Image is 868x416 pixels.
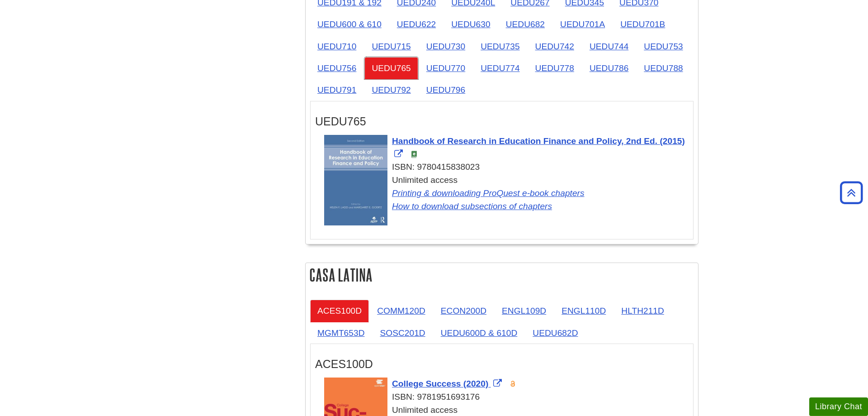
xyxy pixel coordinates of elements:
h3: UEDU765 [315,115,689,128]
a: COMM120D [370,300,433,322]
a: UEDU682D [525,322,585,344]
a: UEDU630 [444,13,497,35]
a: UEDU786 [582,57,636,79]
a: ENGL110D [554,300,613,322]
a: UEDU735 [473,35,527,57]
a: Link opens in new window [392,379,504,388]
a: UEDU796 [419,79,472,101]
img: Open Access [509,380,516,387]
a: HLTH211D [614,300,671,322]
a: UEDU792 [364,79,418,101]
a: UEDU701A [553,13,612,35]
a: UEDU600D & 610D [434,322,525,344]
a: ENGL109D [495,300,553,322]
a: UEDU682 [499,13,552,35]
a: UEDU778 [528,57,581,79]
a: UEDU701B [613,13,672,35]
h3: ACES100D [315,358,689,371]
img: e-Book [410,151,418,158]
span: College Success (2020) [392,379,488,388]
span: Handbook of Research in Education Finance and Policy, 2nd Ed. (2015) [392,136,685,146]
a: UEDU600 & 610 [310,13,389,35]
a: ACES100D [310,300,369,322]
a: UEDU742 [528,35,581,57]
a: UEDU744 [582,35,636,57]
a: SOSC201D [373,322,432,344]
div: ISBN: 9781951693176 [324,391,689,404]
a: UEDU765 [364,57,418,79]
a: UEDU730 [419,35,472,57]
a: UEDU774 [473,57,527,79]
a: UEDU753 [637,35,690,57]
img: Cover Art [324,135,387,225]
a: Link opens in new window [392,201,552,211]
a: UEDU791 [310,79,363,101]
a: UEDU756 [310,57,363,79]
a: UEDU788 [637,57,690,79]
a: UEDU715 [364,35,418,57]
button: Library Chat [809,397,868,416]
a: Link opens in new window [392,136,685,159]
div: ISBN: 9780415838023 [324,161,689,174]
a: Link opens in new window [392,188,585,198]
a: UEDU770 [419,57,472,79]
a: ECON200D [434,300,494,322]
a: UEDU622 [390,13,443,35]
h2: Casa Latina [306,263,698,287]
a: Back to Top [837,186,866,199]
a: MGMT653D [310,322,372,344]
a: UEDU710 [310,35,363,57]
div: Unlimited access [324,174,689,213]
